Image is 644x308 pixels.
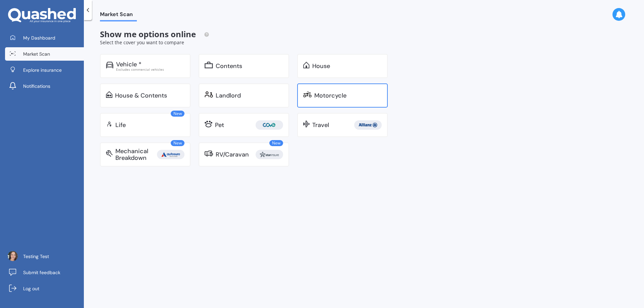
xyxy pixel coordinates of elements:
[216,151,249,158] div: RV/Caravan
[314,92,346,99] div: Motorcycle
[171,111,184,117] span: New
[115,122,126,128] div: Life
[23,67,62,73] span: Explore insurance
[356,120,380,130] img: Allianz.webp
[100,11,137,20] span: Market Scan
[8,251,18,261] img: ACg8ocKHrAPaBCnFZqJf39PfsuEhgK4tbFpBIYy7NUIKl7OifxSUOvs=s96-c
[205,62,213,68] img: content.01f40a52572271636b6f.svg
[106,91,112,98] img: home-and-contents.b802091223b8502ef2dd.svg
[5,79,84,93] a: Notifications
[116,61,142,68] div: Vehicle *
[116,68,184,71] div: Excludes commercial vehicles
[5,63,84,77] a: Explore insurance
[171,140,184,146] span: New
[115,148,157,161] div: Mechanical Breakdown
[312,63,330,69] div: House
[106,121,113,127] img: life.f720d6a2d7cdcd3ad642.svg
[199,113,289,137] a: Pet
[23,83,50,89] span: Notifications
[303,121,310,127] img: travel.bdda8d6aa9c3f12c5fe2.svg
[205,121,212,127] img: pet.71f96884985775575a0d.svg
[205,150,213,157] img: rv.0245371a01b30db230af.svg
[100,39,184,46] span: Select the cover you want to compare
[115,92,167,99] div: House & Contents
[216,92,241,99] div: Landlord
[106,62,113,68] img: car.f15378c7a67c060ca3f3.svg
[5,31,84,45] a: My Dashboard
[257,150,282,159] img: Star.webp
[158,150,183,159] img: Autosure.webp
[215,122,224,128] div: Pet
[5,250,84,263] a: Testing Test
[303,62,310,68] img: home.91c183c226a05b4dc763.svg
[5,266,84,279] a: Submit feedback
[100,28,209,40] span: Show me options online
[216,63,242,69] div: Contents
[23,253,49,260] span: Testing Test
[106,150,113,157] img: mbi.6615ef239df2212c2848.svg
[5,47,84,61] a: Market Scan
[23,269,60,276] span: Submit feedback
[269,140,283,146] span: New
[257,120,282,130] img: Cove.webp
[23,285,39,292] span: Log out
[312,122,329,128] div: Travel
[23,51,50,57] span: Market Scan
[205,91,213,98] img: landlord.470ea2398dcb263567d0.svg
[23,35,55,41] span: My Dashboard
[303,91,312,98] img: motorbike.c49f395e5a6966510904.svg
[5,282,84,295] a: Log out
